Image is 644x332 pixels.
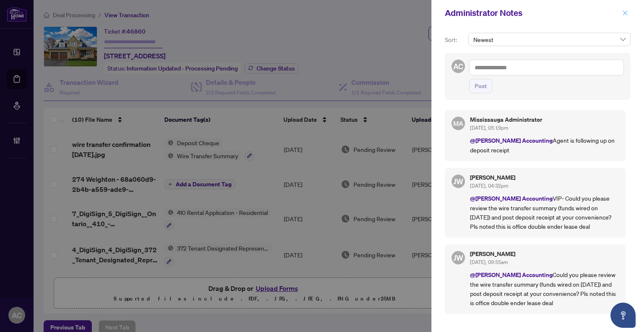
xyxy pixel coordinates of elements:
p: Could you please review the wire transfer summary (funds wired on [DATE]) and post deposit receip... [470,270,619,307]
span: close [622,10,628,16]
button: Open asap [610,303,636,328]
span: [DATE], 04:32pm [470,183,508,189]
div: Administrator Notes [445,7,620,19]
span: AC [453,60,463,72]
h5: Mississauga Administrator [470,117,619,123]
h5: [PERSON_NAME] [470,251,619,257]
span: [DATE], 05:19pm [470,125,508,131]
p: VIP- Could you please review the wire transfer summary (funds wired on [DATE]) and post deposit r... [470,193,619,231]
span: @[PERSON_NAME] Accounting [470,194,553,202]
p: Sort: [445,35,465,44]
span: [DATE], 09:55am [470,259,508,265]
p: Agent is following up on deposit receipt [470,136,619,154]
button: Post [469,79,492,93]
span: MA [453,118,463,128]
span: JW [453,252,463,264]
span: @[PERSON_NAME] Accounting [470,136,553,144]
span: JW [453,175,463,187]
span: @[PERSON_NAME] Accounting [470,271,553,279]
span: Newest [473,33,626,46]
h5: [PERSON_NAME] [470,175,619,180]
